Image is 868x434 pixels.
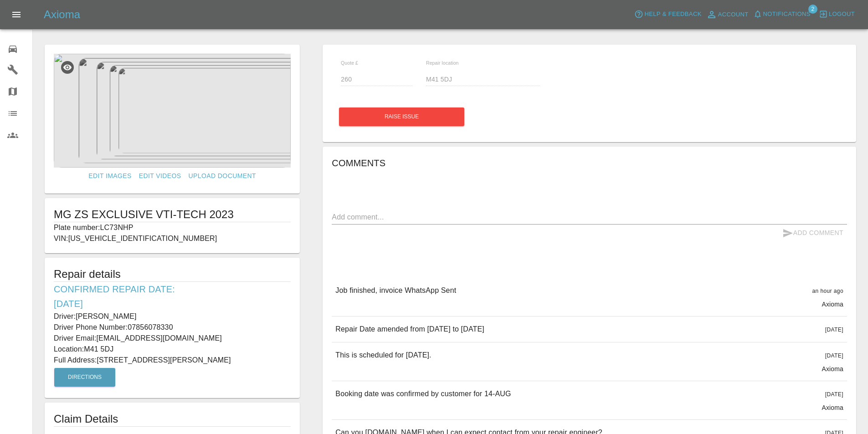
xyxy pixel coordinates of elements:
[54,222,291,233] p: Plate number: LC73NHP
[54,207,291,222] h1: MG ZS EXCLUSIVE VTI-TECH 2023
[339,107,464,126] button: Raise issue
[5,4,27,26] button: Open drawer
[822,300,843,309] p: Axioma
[54,355,291,366] p: Full Address: [STREET_ADDRESS][PERSON_NAME]
[718,10,749,20] span: Account
[335,388,511,399] p: Booking date was confirmed by customer for 14-AUG
[332,156,847,170] h6: Comments
[54,311,291,322] p: Driver: [PERSON_NAME]
[54,344,291,355] p: Location: M41 5DJ
[335,350,431,361] p: This is scheduled for [DATE].
[825,352,843,359] span: [DATE]
[426,60,459,66] span: Repair location
[822,403,843,412] p: Axioma
[817,7,857,21] button: Logout
[704,7,751,22] a: Account
[54,282,291,311] h6: Confirmed Repair Date: [DATE]
[44,7,80,22] h5: Axioma
[54,333,291,344] p: Driver Email: [EMAIL_ADDRESS][DOMAIN_NAME]
[85,168,135,184] a: Edit Images
[54,412,291,426] h1: Claim Details
[341,60,358,66] span: Quote £
[335,324,484,335] p: Repair Date amended from [DATE] to [DATE]
[822,364,843,373] p: Axioma
[808,5,817,14] span: 2
[632,7,704,21] button: Help & Feedback
[829,9,855,20] span: Logout
[54,54,291,168] img: 74ec9e18-4a17-4690-999a-2d1ce7e5e369
[825,391,843,398] span: [DATE]
[763,9,811,20] span: Notifications
[335,285,456,296] p: Job finished, invoice WhatsApp Sent
[185,168,260,184] a: Upload Document
[54,267,291,281] h5: Repair details
[54,322,291,333] p: Driver Phone Number: 07856078330
[54,368,115,387] button: Directions
[54,233,291,244] p: VIN: [US_VEHICLE_IDENTIFICATION_NUMBER]
[135,168,185,184] a: Edit Videos
[644,9,701,20] span: Help & Feedback
[825,327,843,333] span: [DATE]
[812,288,843,294] span: an hour ago
[751,7,813,21] button: Notifications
